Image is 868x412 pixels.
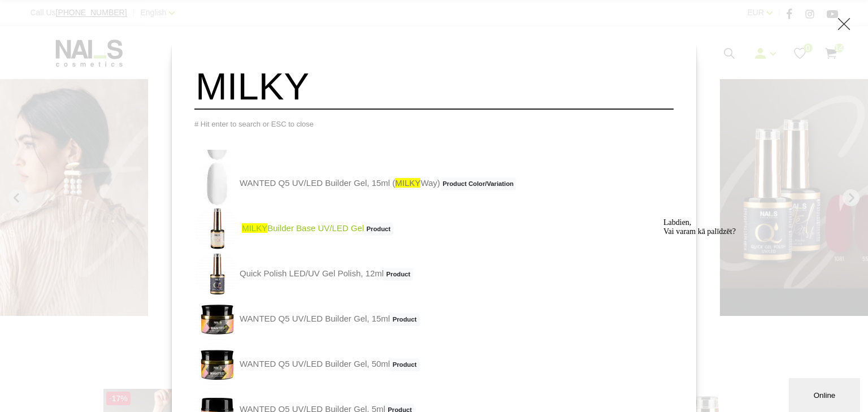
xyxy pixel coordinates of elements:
[390,358,419,372] span: Product
[384,268,413,281] span: Product
[440,177,517,191] span: Product Color/Variation
[789,376,862,412] iframe: chat widget
[194,297,419,342] a: WANTED Q5 UV/LED Builder Gel, 15mlProduct
[194,206,393,251] a: MILKYBuilder Base UV/LED GelProduct
[390,313,419,327] span: Product
[364,223,393,236] span: Product
[194,161,516,206] a: WANTED Q5 UV/LED Builder Gel, 15ml (MILKYWay)Product Color/Variation
[194,251,413,297] a: Quick Polish LED/UV Gel Polish, 12mlProduct
[194,120,314,128] span: # Hit enter to search or ESC to close
[194,64,674,110] input: Search Products...
[242,223,267,233] span: MILKY
[5,5,208,23] div: Labdien,Vai varam kā palīdzēt?
[194,342,419,387] a: WANTED Q5 UV/LED Builder Gel, 50mlProduct
[194,161,240,206] img: The team of NAI_S cosmetics specialists has created a gel that has been WANTED for long time by n...
[395,178,420,188] span: MILKY
[659,214,862,372] iframe: chat widget
[5,5,77,22] span: Labdien, Vai varam kā palīdzēt?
